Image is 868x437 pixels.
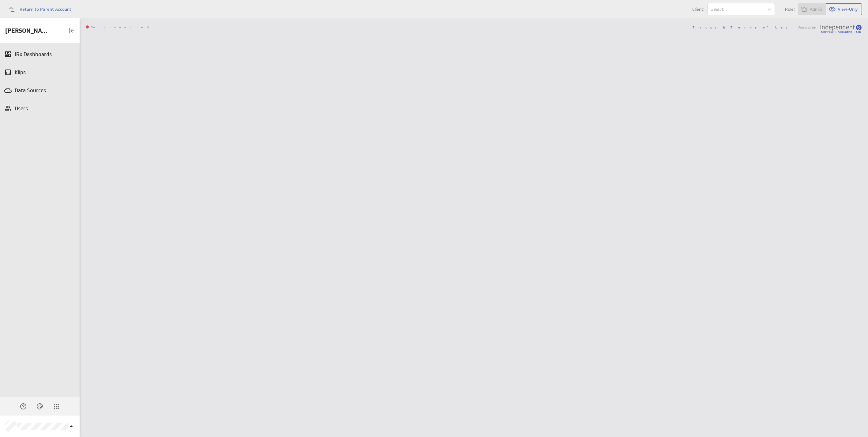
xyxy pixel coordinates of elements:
[693,25,792,29] a: Trust & Terms of Use
[15,69,65,76] div: Klips
[826,3,862,15] button: View as View-Only
[15,51,65,58] div: IRx Dashboards
[15,105,65,112] div: Users
[35,401,45,412] div: Themes
[820,24,862,34] img: IRX-Logo-Color-400.png
[18,401,28,412] div: Help
[5,27,48,35] div: Noor Mikhail
[5,2,71,16] a: Return to Parent Account
[5,27,48,35] div: Go to IRx Dashboards
[785,7,795,11] span: Role:
[20,7,71,11] span: Return to Parent Account
[692,7,705,11] span: Client:
[810,6,822,12] span: Admin
[838,6,858,12] span: View-Only
[711,7,761,11] div: Select...
[798,26,816,29] span: Powered by
[15,87,65,94] div: Data Sources
[51,401,62,412] div: Independent Rx Accounting Apps
[86,25,154,29] span: Not connected.
[36,403,43,410] svg: Themes
[53,403,60,410] div: Independent Rx Accounting Apps
[798,3,826,15] button: View as Admin
[66,25,77,36] div: Collapse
